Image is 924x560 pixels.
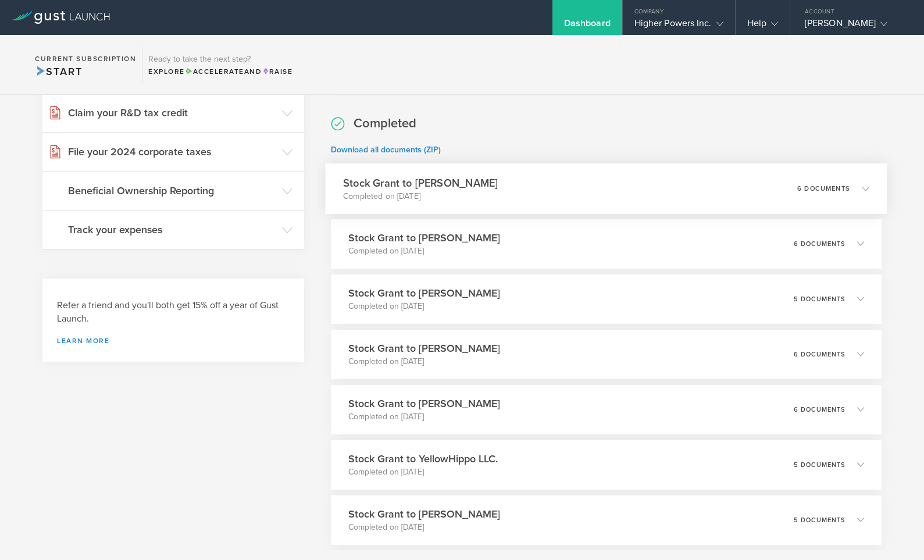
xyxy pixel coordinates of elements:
[68,222,276,237] h3: Track your expenses
[794,241,845,247] p: 6 documents
[348,396,500,411] h3: Stock Grant to [PERSON_NAME]
[794,296,845,302] p: 5 documents
[747,17,778,35] div: Help
[348,411,500,423] p: Completed on [DATE]
[142,47,298,83] div: Ready to take the next step?ExploreAccelerateandRaise
[348,341,500,356] h3: Stock Grant to [PERSON_NAME]
[68,105,276,120] h3: Claim your R&D tax credit
[331,145,441,155] a: Download all documents (ZIP)
[805,17,904,35] div: [PERSON_NAME]
[348,245,500,257] p: Completed on [DATE]
[35,55,136,62] h2: Current Subscription
[185,67,262,76] span: and
[148,66,292,77] div: Explore
[348,466,498,478] p: Completed on [DATE]
[354,115,416,132] h2: Completed
[564,17,611,35] div: Dashboard
[348,286,500,301] h3: Stock Grant to [PERSON_NAME]
[794,517,845,523] p: 5 documents
[797,185,850,191] p: 6 documents
[343,175,498,191] h3: Stock Grant to [PERSON_NAME]
[794,351,845,358] p: 6 documents
[57,299,290,326] h3: Refer a friend and you'll both get 15% off a year of Gust Launch.
[348,356,500,368] p: Completed on [DATE]
[348,522,500,533] p: Completed on [DATE]
[866,504,924,560] iframe: Chat Widget
[348,507,500,522] h3: Stock Grant to [PERSON_NAME]
[634,17,723,35] div: Higher Powers Inc.
[262,67,292,76] span: Raise
[794,462,845,468] p: 5 documents
[348,451,498,466] h3: Stock Grant to YellowHippo LLC.
[68,144,276,159] h3: File your 2024 corporate taxes
[343,190,498,202] p: Completed on [DATE]
[348,301,500,312] p: Completed on [DATE]
[148,55,292,63] h3: Ready to take the next step?
[348,230,500,245] h3: Stock Grant to [PERSON_NAME]
[794,406,845,413] p: 6 documents
[35,65,82,78] span: Start
[68,183,276,198] h3: Beneficial Ownership Reporting
[185,67,244,76] span: Accelerate
[57,337,290,344] a: Learn more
